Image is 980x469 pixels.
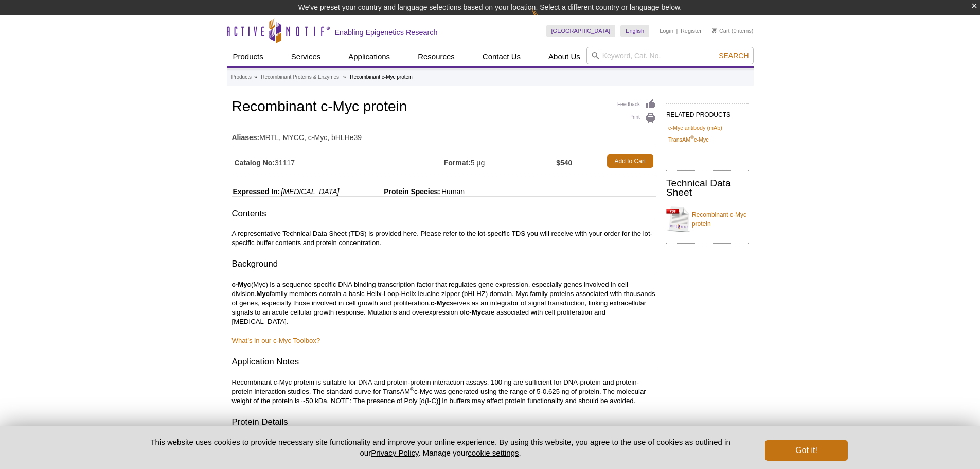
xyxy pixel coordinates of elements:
[232,280,656,326] p: (Myc) is a sequence specific DNA binding transcription factor that regulates gene expression, esp...
[410,386,414,392] sup: ®
[712,27,730,34] a: Cart
[235,158,275,167] strong: Catalog No:
[232,99,656,116] h1: Recombinant c-Myc protein
[681,27,702,34] a: Register
[660,27,673,34] a: Login
[765,440,847,461] button: Got it!
[586,47,754,64] input: Keyword, Cat. No.
[668,135,709,144] a: TransAM®c-Myc
[261,73,339,82] a: Recombinant Proteins & Enzymes
[227,47,270,66] a: Products
[232,258,656,272] h3: Background
[668,123,722,132] a: c-Myc antibody (mAb)
[343,74,346,80] li: »
[232,152,444,170] td: 31117
[232,229,656,248] p: A representative Technical Data Sheet (TDS) is provided here. Please refer to the lot-specific TD...
[617,113,656,124] a: Print
[232,356,656,370] h3: Application Notes
[466,308,485,316] strong: c-Myc
[542,47,586,66] a: About Us
[412,47,461,66] a: Resources
[716,51,752,60] button: Search
[342,47,396,66] a: Applications
[468,448,519,457] button: cookie settings
[254,74,257,80] li: »
[133,437,749,458] p: This website uses cookies to provide necessary site functionality and improve your online experie...
[666,204,749,235] a: Recombinant c-Myc protein
[620,25,649,37] a: English
[232,337,320,344] a: What’s in our c-Myc Toolbox?
[531,8,559,32] img: Change Here
[281,187,339,196] i: [MEDICAL_DATA]
[546,25,616,37] a: [GEOGRAPHIC_DATA]
[444,158,471,167] strong: Format:
[341,187,440,196] span: Protein Species:
[232,281,251,288] strong: c-Myc
[431,299,450,307] strong: c-Myc
[690,135,694,141] sup: ®
[444,152,556,170] td: 5 µg
[231,73,252,82] a: Products
[476,47,527,66] a: Contact Us
[232,207,656,222] h3: Contents
[676,25,678,37] li: |
[556,158,572,167] strong: $540
[712,25,754,37] li: (0 items)
[617,99,656,110] a: Feedback
[666,179,749,197] h2: Technical Data Sheet
[350,74,413,80] li: Recombinant c-Myc protein
[232,416,656,430] h3: Protein Details
[232,187,280,196] span: Expressed In:
[371,448,418,457] a: Privacy Policy
[440,187,465,196] span: Human
[335,28,438,37] h2: Enabling Epigenetics Research
[285,47,327,66] a: Services
[719,51,749,60] span: Search
[256,290,270,298] strong: Myc
[712,28,717,33] img: Your Cart
[666,103,749,121] h2: RELATED PRODUCTS
[232,127,656,143] td: MRTL, MYCC, c-Myc, bHLHe39
[232,378,656,406] p: Recombinant c-Myc protein is suitable for DNA and protein-protein interaction assays. 100 ng are ...
[232,133,260,142] strong: Aliases:
[607,154,653,168] a: Add to Cart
